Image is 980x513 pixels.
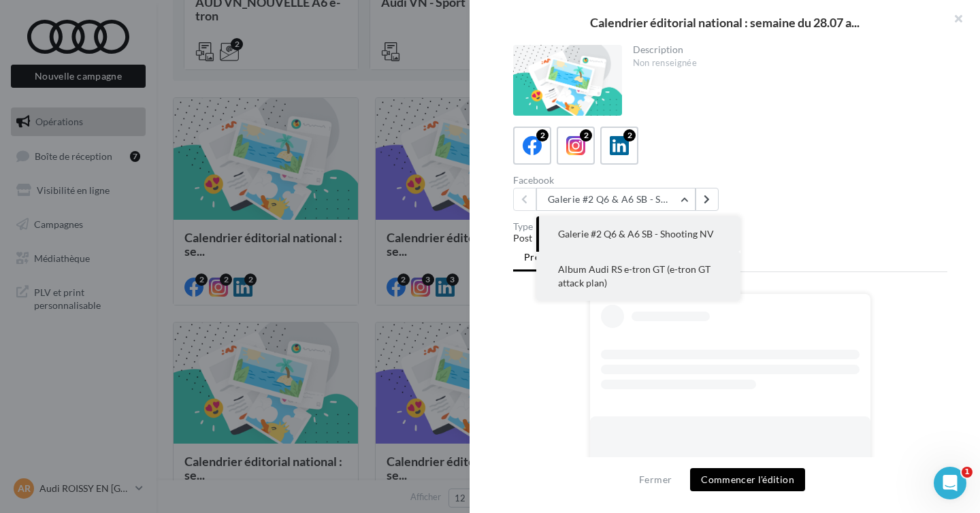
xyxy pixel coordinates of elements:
div: Description [633,45,937,54]
div: 2 [580,129,592,142]
button: Galerie #2 Q6 & A6 SB - Shooting NV [536,188,696,211]
div: 2 [536,129,549,142]
div: Non renseignée [633,57,937,69]
button: Fermer [634,471,677,488]
span: Calendrier éditorial national : semaine du 28.07 a... [590,16,860,29]
span: 1 [962,467,973,478]
div: Type [513,222,947,231]
iframe: Intercom live chat [934,467,966,499]
div: 2 [623,129,636,142]
button: Album Audi RS e-tron GT (e-tron GT attack plan) [536,252,740,301]
span: Galerie #2 Q6 & A6 SB - Shooting NV [558,228,714,239]
button: Galerie #2 Q6 & A6 SB - Shooting NV [536,216,740,252]
button: Commencer l'édition [690,468,805,491]
div: Facebook [513,176,725,185]
span: Album Audi RS e-tron GT (e-tron GT attack plan) [558,263,710,288]
div: Post [513,231,947,245]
